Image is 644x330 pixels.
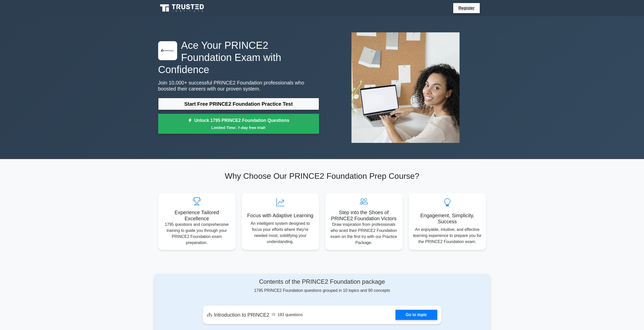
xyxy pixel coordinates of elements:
[455,5,477,11] a: Register
[158,39,319,76] h1: Ace Your PRINCE2 Foundation Exam with Confidence
[396,310,437,320] a: Go to topic
[413,212,482,225] h5: Engagement, Simplicity, Success
[158,114,319,134] a: Unlock 1795 PRINCE2 Foundation QuestionsLimited Time: 7-day free trial!
[164,125,313,130] small: Limited Time: 7-day free trial!
[158,80,319,92] p: Join 10,000+ successful PRINCE2 Foundation professionals who boosted their careers with our prove...
[329,209,399,222] h5: Step into the Shoes of PRINCE2 Foundation Victors
[162,209,232,222] h5: Experience Tailored Excellence
[162,222,232,246] p: 1795 questions and comprehensive training to guide you through your PRINCE2 Foundation exam prepa...
[203,278,441,294] div: 1795 PRINCE2 Foundation questions grouped in 10 topics and 90 concepts
[246,221,315,245] p: An intelligent system designed to focus your efforts where they're needed most, solidifying your ...
[158,171,486,181] h2: Why Choose Our PRINCE2 Foundation Prep Course?
[246,212,315,218] h5: Focus with Adaptive Learning
[203,278,441,285] h4: Contents of the PRINCE2 Foundation package
[329,222,399,246] p: Draw inspiration from professionals who aced their PRINCE2 Foundation exam on the first try with ...
[413,227,482,245] p: An enjoyable, intuitive, and effective learning experience to prepare you for the PRINCE2 Foundat...
[158,98,319,110] a: Start Free PRINCE2 Foundation Practice Test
